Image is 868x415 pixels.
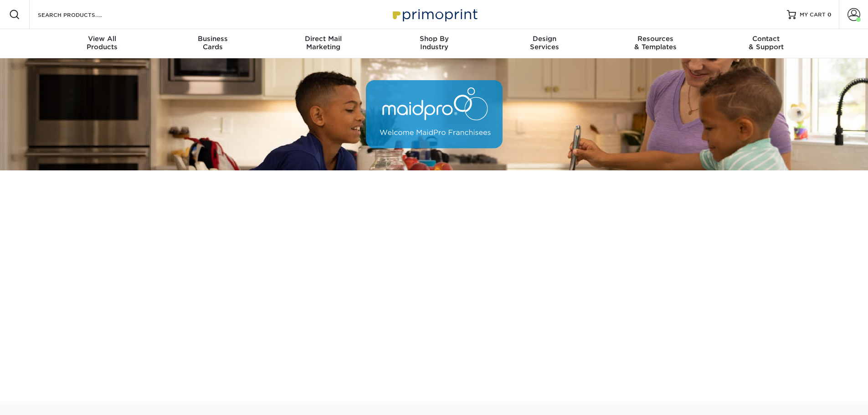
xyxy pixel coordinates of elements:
span: Direct Mail [268,35,379,43]
div: Products [47,35,158,51]
span: MY CART [800,11,826,19]
span: Contact [711,35,822,43]
a: DesignServices [489,29,600,58]
input: SEARCH PRODUCTS..... [37,9,126,20]
div: Cards [157,35,268,51]
span: View All [47,35,158,43]
div: & Templates [600,35,711,51]
a: Shop ByIndustry [379,29,489,58]
a: Direct MailMarketing [268,29,379,58]
span: 0 [827,11,832,18]
span: Shop By [379,35,489,43]
div: Marketing [268,35,379,51]
span: Business [157,35,268,43]
a: View AllProducts [47,29,158,58]
a: Resources& Templates [600,29,711,58]
span: Design [489,35,600,43]
div: Services [489,35,600,51]
div: Industry [379,35,489,51]
a: Contact& Support [711,29,822,58]
div: & Support [711,35,822,51]
span: Resources [600,35,711,43]
img: MaidPro [366,80,503,149]
img: Primoprint [389,5,480,24]
a: BusinessCards [157,29,268,58]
